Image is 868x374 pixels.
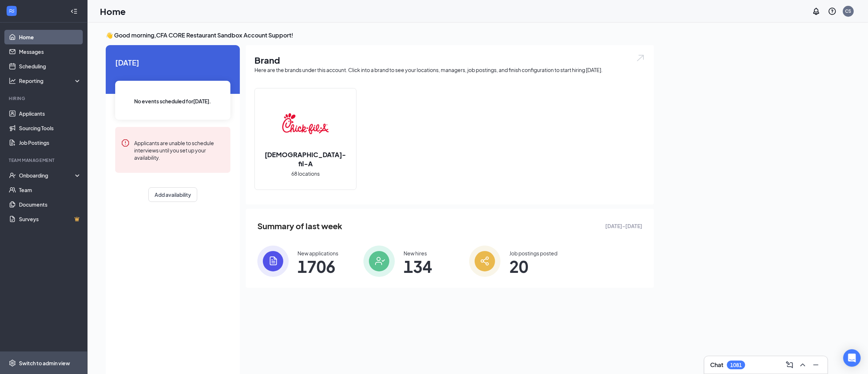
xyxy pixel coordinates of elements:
[9,172,16,179] svg: UserCheck
[798,361,807,369] svg: ChevronUp
[785,361,794,369] svg: ComposeMessage
[254,66,645,73] div: Here are the brands under this account. Click into a brand to see your locations, managers, job p...
[845,8,852,14] div: CS
[254,54,645,66] h1: Brand
[19,172,75,179] div: Onboarding
[828,7,837,16] svg: QuestionInfo
[9,95,80,102] div: Hiring
[19,135,81,150] a: Job Postings
[784,359,795,371] button: ComposeMessage
[469,246,501,277] img: icon
[710,361,723,369] h3: Chat
[255,150,356,168] h2: [DEMOGRAPHIC_DATA]-fil-A
[121,139,130,147] svg: Error
[363,246,395,277] img: icon
[19,197,81,212] a: Documents
[811,361,820,369] svg: Minimize
[19,59,81,73] a: Scheduling
[9,77,16,84] svg: Analysis
[730,362,742,368] div: 1081
[605,222,642,230] span: [DATE] - [DATE]
[19,44,81,59] a: Messages
[19,121,81,135] a: Sourcing Tools
[636,54,645,62] img: open.6027fd2a22e1237b5b06.svg
[843,349,861,367] div: Open Intercom Messenger
[148,187,197,202] button: Add availability
[8,7,15,15] svg: WorkstreamLogo
[297,260,338,273] span: 1706
[509,260,557,273] span: 20
[70,8,78,15] svg: Collapse
[19,30,81,44] a: Home
[134,139,225,161] div: Applicants are unable to schedule interviews until you set up your availability.
[19,212,81,226] a: SurveysCrown
[404,250,432,257] div: New hires
[9,359,16,367] svg: Settings
[282,100,329,147] img: Chick-fil-A
[19,359,70,367] div: Switch to admin view
[404,260,432,273] span: 134
[810,359,822,371] button: Minimize
[106,31,654,39] h3: 👋 Good morning, CFA CORE Restaurant Sandbox Account Support !
[257,246,289,277] img: icon
[19,106,81,121] a: Applicants
[135,97,211,105] span: No events scheduled for [DATE] .
[9,157,80,163] div: Team Management
[812,7,821,16] svg: Notifications
[257,220,342,232] span: Summary of last week
[797,359,809,371] button: ChevronUp
[509,250,557,257] div: Job postings posted
[291,170,320,178] span: 68 locations
[19,183,81,197] a: Team
[115,57,230,68] span: [DATE]
[19,77,82,84] div: Reporting
[100,5,126,17] h1: Home
[297,250,338,257] div: New applications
